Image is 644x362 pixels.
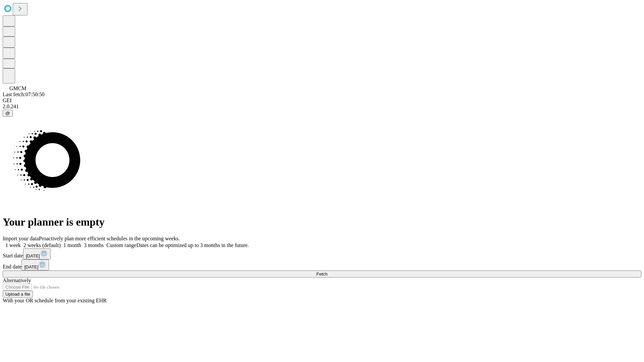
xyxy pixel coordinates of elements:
[9,85,26,91] span: GMCM
[3,98,641,104] div: GEI
[3,104,641,110] div: 2.0.241
[23,248,51,259] button: [DATE]
[3,110,13,117] button: @
[3,298,107,303] span: With your OR schedule from your existing EHR
[39,236,180,241] span: Proactively plan more efficient schedules in the upcoming weeks.
[23,242,61,248] span: 2 weeks (default)
[3,270,641,278] button: Fetch
[24,264,38,269] span: [DATE]
[63,242,81,248] span: 1 month
[84,242,104,248] span: 3 months
[3,216,641,228] h1: Your planner is empty
[3,291,33,298] button: Upload a file
[5,242,21,248] span: 1 week
[3,278,31,283] span: Alternatively
[3,236,39,241] span: Import your data
[3,259,641,270] div: End date
[26,253,40,258] span: [DATE]
[106,242,136,248] span: Custom range
[137,242,249,248] span: Dates can be optimized up to 3 months in the future.
[316,271,327,277] span: Fetch
[5,111,10,116] span: @
[21,259,49,270] button: [DATE]
[3,92,45,97] span: Last fetch: 07:50:50
[3,248,641,259] div: Start date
